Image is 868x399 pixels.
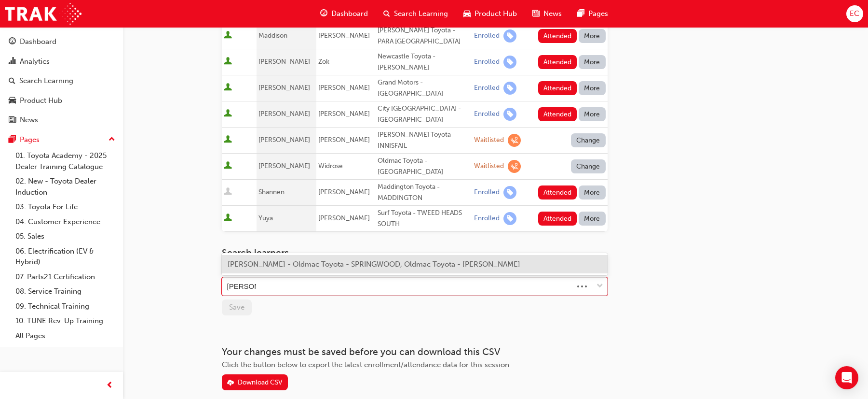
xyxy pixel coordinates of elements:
[224,161,232,171] span: User is active
[579,185,606,199] button: More
[9,116,16,125] span: news-icon
[378,156,470,177] div: Oldmac Toyota - [GEOGRAPHIC_DATA]
[571,159,606,173] button: Change
[20,95,62,106] div: Product Hub
[9,77,15,85] span: search-icon
[108,133,115,146] span: up-icon
[222,374,288,390] button: Download CSV
[9,97,16,105] span: car-icon
[525,4,570,24] a: news-iconNews
[503,186,516,199] span: learningRecordVerb_ENROLL-icon
[318,57,329,66] span: Zok
[474,136,504,145] div: Waitlisted
[4,53,119,71] a: Analytics
[503,108,516,121] span: learningRecordVerb_ENROLL-icon
[538,107,577,121] button: Attended
[12,313,119,328] a: 10. TUNE Rev-Up Training
[538,81,577,95] button: Attended
[318,136,370,144] span: [PERSON_NAME]
[850,8,859,19] span: EC
[222,360,509,369] span: Click the button below to export the latest enrollment/attendance data for this session
[577,8,584,20] span: pages-icon
[475,8,517,19] span: Product Hub
[503,82,516,95] span: learningRecordVerb_ENROLL-icon
[378,51,470,73] div: Newcastle Toyota - [PERSON_NAME]
[383,8,390,20] span: search-icon
[474,84,500,93] div: Enrolled
[579,55,606,69] button: More
[258,110,310,118] span: [PERSON_NAME]
[12,328,119,343] a: All Pages
[474,188,500,197] div: Enrolled
[378,103,470,125] div: City [GEOGRAPHIC_DATA] - [GEOGRAPHIC_DATA]
[20,134,40,145] div: Pages
[538,185,577,199] button: Attended
[20,114,38,126] div: News
[224,135,232,145] span: User is active
[463,8,471,20] span: car-icon
[238,378,283,386] div: Download CSV
[258,136,310,144] span: [PERSON_NAME]
[474,57,500,67] div: Enrolled
[579,107,606,121] button: More
[12,214,119,229] a: 04. Customer Experience
[12,244,119,270] a: 06. Electrification (EV & Hybrid)
[258,84,310,92] span: [PERSON_NAME]
[12,199,119,214] a: 03. Toyota For Life
[571,133,606,147] button: Change
[224,109,232,119] span: User is active
[224,214,232,223] span: User is active
[532,8,540,20] span: news-icon
[224,31,232,41] span: User is active
[508,160,521,173] span: learningRecordVerb_WAITLIST-icon
[474,31,500,41] div: Enrolled
[579,212,606,226] button: More
[835,366,858,389] div: Open Intercom Messenger
[846,5,863,22] button: EC
[222,299,252,315] button: Save
[376,4,456,24] a: search-iconSearch Learning
[318,84,370,92] span: [PERSON_NAME]
[229,303,244,312] span: Save
[12,174,119,199] a: 02. New - Toyota Dealer Induction
[378,129,470,151] div: [PERSON_NAME] Toyota - INNISFAIL
[570,4,616,24] a: pages-iconPages
[258,162,310,170] span: [PERSON_NAME]
[318,31,370,40] span: [PERSON_NAME]
[9,38,16,46] span: guage-icon
[474,214,500,223] div: Enrolled
[312,4,376,24] a: guage-iconDashboard
[227,379,234,387] span: download-icon
[320,8,327,20] span: guage-icon
[228,260,520,269] span: [PERSON_NAME] - Oldmac Toyota - SPRINGWOOD, Oldmac Toyota - [PERSON_NAME]
[579,29,606,43] button: More
[318,188,370,196] span: [PERSON_NAME]
[12,284,119,299] a: 08. Service Training
[12,299,119,314] a: 09. Technical Training
[20,36,56,47] div: Dashboard
[474,110,500,119] div: Enrolled
[503,29,516,43] span: learningRecordVerb_ENROLL-icon
[318,214,370,222] span: [PERSON_NAME]
[12,229,119,244] a: 05. Sales
[9,57,16,66] span: chart-icon
[508,134,521,147] span: learningRecordVerb_WAITLIST-icon
[224,187,232,197] span: User is inactive
[394,8,448,19] span: Search Learning
[378,182,470,203] div: Maddington Toyota - MADDINGTON
[538,55,577,69] button: Attended
[4,111,119,129] a: News
[222,247,608,258] h3: Search learners
[378,77,470,99] div: Grand Motors - [GEOGRAPHIC_DATA]
[4,33,119,51] a: Dashboard
[4,72,119,90] a: Search Learning
[378,25,470,47] div: [PERSON_NAME] Toyota - PARA [GEOGRAPHIC_DATA]
[474,162,504,171] div: Waitlisted
[597,280,603,293] span: down-icon
[456,4,525,24] a: car-iconProduct Hub
[222,346,608,357] h3: Your changes must be saved before you can download this CSV
[19,75,73,86] div: Search Learning
[5,3,81,25] img: Trak
[106,380,113,392] span: prev-icon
